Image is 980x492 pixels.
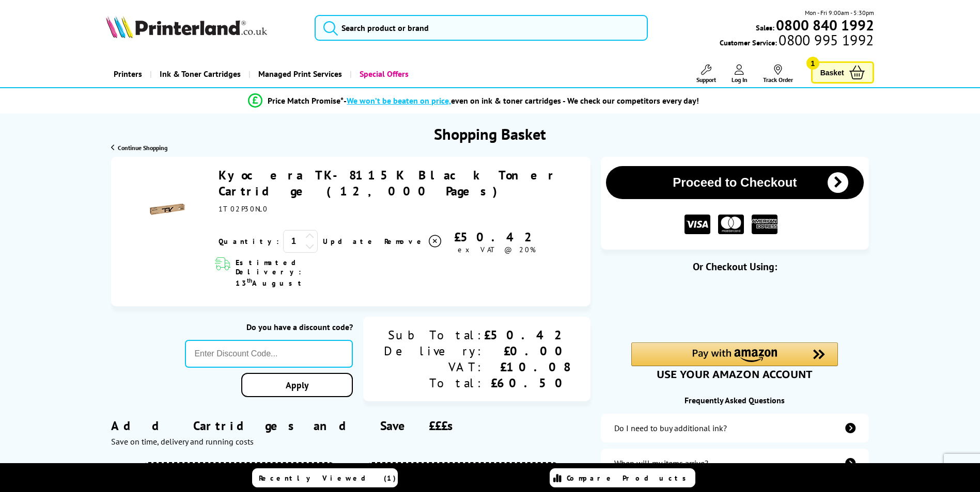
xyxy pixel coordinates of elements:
[820,65,844,79] span: Basket
[550,468,695,487] a: Compare Products
[323,237,376,246] a: Update
[774,20,874,30] a: 0800 840 1992
[777,35,874,45] span: 0800 995 1992
[384,343,484,359] div: Delivery:
[111,402,590,462] div: Add Cartridges and Save £££s
[720,35,874,47] span: Customer Service:
[811,61,874,84] a: Basket 1
[247,276,252,284] sup: th
[484,327,570,343] div: £50.42
[384,237,425,246] span: Remove
[458,245,536,254] span: ex VAT @ 20%
[252,468,398,487] a: Recently Viewed (1)
[434,124,546,144] h1: Shopping Basket
[106,15,267,38] img: Printerland Logo
[259,473,396,483] span: Recently Viewed (1)
[601,395,868,405] div: Frequently Asked Questions
[732,76,748,84] span: Log In
[443,229,551,245] div: £50.42
[756,23,774,32] span: Sales:
[268,95,344,106] span: Price Match Promise*
[614,423,727,433] div: Do I need to buy additional ink?
[106,61,150,87] a: Printers
[149,191,185,227] img: Kyocera TK-8115K Black Toner Cartridge (12,000 Pages)
[484,343,570,359] div: £0.00
[106,15,302,40] a: Printerland Logo
[606,166,863,199] button: Proceed to Checkout
[601,260,868,273] div: Or Checkout Using:
[315,15,648,41] input: Search product or brand
[344,95,699,106] div: - even on ink & toner cartridges - We check our competitors every day!
[384,327,484,343] div: Sub Total:
[219,237,279,246] span: Quantity:
[219,204,268,214] span: 1T02P30NL0
[718,215,744,235] img: MASTER CARD
[763,64,793,84] a: Track Order
[631,290,838,325] iframe: PayPal
[614,458,708,468] div: When will my items arrive?
[631,342,838,379] div: Amazon Pay - Use your Amazon account
[160,61,241,87] span: Ink & Toner Cartridges
[567,473,692,483] span: Compare Products
[185,340,353,368] input: Enter Discount Code...
[236,258,363,288] span: Estimated Delivery: 13 August
[350,61,416,87] a: Special Offers
[384,234,443,249] a: Delete item from your basket
[118,144,167,152] span: Continue Shopping
[111,144,167,152] a: Continue Shopping
[776,15,874,35] b: 0800 840 1992
[384,359,484,375] div: VAT:
[601,449,868,478] a: items-arrive
[347,95,451,106] span: We won’t be beaten on price,
[241,373,353,397] a: Apply
[805,8,874,18] span: Mon - Fri 9:00am - 5:30pm
[111,436,590,447] div: Save on time, delivery and running costs
[484,359,570,375] div: £10.08
[248,61,350,87] a: Managed Print Services
[484,375,570,391] div: £60.50
[82,92,866,110] li: modal_Promise
[752,215,777,235] img: American Express
[219,167,557,199] a: Kyocera TK-8115K Black Toner Cartridge (12,000 Pages)
[696,76,716,84] span: Support
[806,57,819,70] span: 1
[696,64,716,84] a: Support
[384,375,484,391] div: Total:
[601,414,868,442] a: additional-ink
[150,61,248,87] a: Ink & Toner Cartridges
[732,64,748,84] a: Log In
[685,215,710,235] img: VISA
[185,322,353,332] div: Do you have a discount code?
